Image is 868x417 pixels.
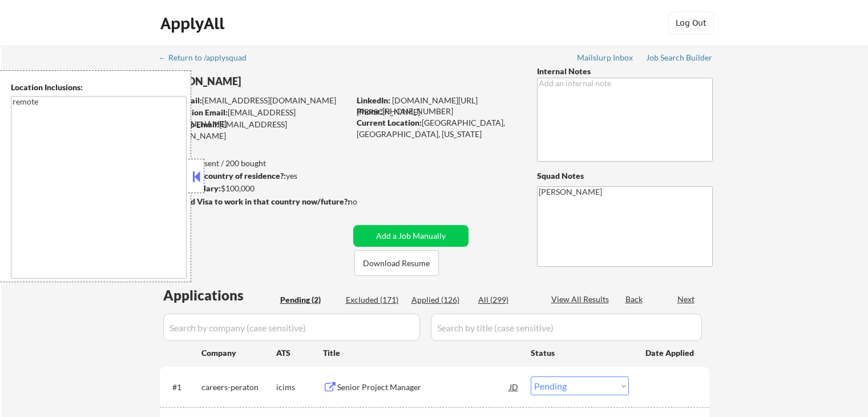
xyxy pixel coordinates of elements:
div: $100,000 [159,183,349,194]
a: Mailslurp Inbox [577,53,634,65]
button: Download Resume [354,250,439,276]
div: Location Inclusions: [11,82,187,93]
div: Senior Project Manager [337,382,510,393]
a: ← Return to /applysquad [159,53,257,65]
button: Add a Job Manually [353,225,469,247]
strong: LinkedIn: [357,95,390,105]
div: Back [625,294,644,305]
div: [PERSON_NAME] [160,74,394,89]
div: Squad Notes [537,170,713,182]
div: 126 sent / 200 bought [159,158,349,169]
div: JD [508,376,520,397]
strong: Can work in country of residence?: [159,171,286,181]
div: no [348,196,381,207]
div: Status [531,342,629,363]
div: Title [323,347,520,359]
div: Applications [163,288,276,302]
input: Search by title (case sensitive) [431,314,702,341]
div: View All Results [551,294,612,305]
div: [PHONE_NUMBER] [357,106,518,117]
div: Company [201,347,276,359]
div: ← Return to /applysquad [159,54,257,62]
strong: Current Location: [357,118,422,127]
a: Job Search Builder [646,53,713,65]
div: Job Search Builder [646,54,713,62]
button: Log Out [668,11,714,34]
div: ApplyAll [160,14,228,33]
strong: Phone: [357,106,382,116]
div: Applied (126) [411,294,469,306]
a: [DOMAIN_NAME][URL][PERSON_NAME] [357,95,478,117]
strong: Will need Visa to work in that country now/future?: [160,197,350,206]
div: ATS [276,347,323,359]
div: [EMAIL_ADDRESS][DOMAIN_NAME] [160,95,349,106]
div: icims [276,382,323,393]
div: #1 [172,382,192,393]
div: yes [159,170,346,182]
div: Next [677,294,696,305]
div: All (299) [478,294,535,306]
div: [EMAIL_ADDRESS][DOMAIN_NAME] [160,119,349,141]
div: careers-peraton [201,382,276,393]
div: [GEOGRAPHIC_DATA], [GEOGRAPHIC_DATA], [US_STATE] [357,117,518,139]
div: Internal Notes [537,66,713,77]
div: [EMAIL_ADDRESS][DOMAIN_NAME] [160,107,349,129]
div: Excluded (171) [346,294,403,306]
div: Pending (2) [280,294,337,306]
div: Date Applied [645,347,696,359]
div: Mailslurp Inbox [577,54,634,62]
input: Search by company (case sensitive) [163,314,420,341]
